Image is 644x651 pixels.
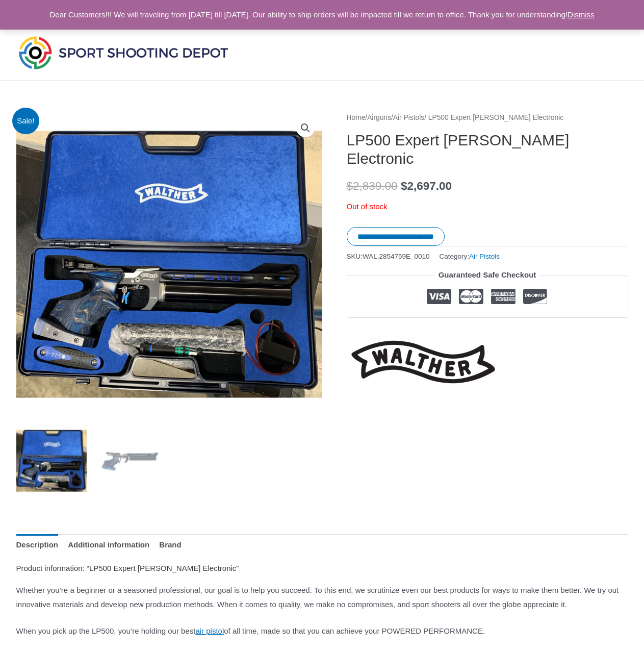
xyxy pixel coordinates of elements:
[94,425,165,496] img: LP500 Expert Blue Angel
[401,180,407,192] span: $
[16,34,230,71] img: Sport Shooting Depot
[68,534,149,556] a: Additional information
[347,111,628,124] nav: Breadcrumb
[347,180,398,192] bdi: 2,839.00
[347,250,430,263] span: SKU:
[16,425,87,496] img: LP500 Expert Blue Angel Electronic
[16,624,628,638] p: When you pick up the LP500, you’re holding our best of all time, made so that you can achieve you...
[16,564,628,573] h6: Product information: “LP500 Expert [PERSON_NAME] Electronic”
[347,333,500,391] a: Walther
[469,253,500,260] a: Air Pistols
[367,114,391,121] a: Airguns
[16,111,322,417] img: LP500 Expert Blue Angel Electronic
[16,583,628,612] p: Whether you’re a beginner or a seasoned professional, our goal is to help you succeed. To this en...
[393,114,424,121] a: Air Pistols
[363,253,430,260] span: WAL.2854759E_0010
[347,199,628,214] p: Out of stock
[347,180,353,192] span: $
[434,268,540,282] legend: Guaranteed Safe Checkout
[12,108,39,135] span: Sale!
[296,119,315,137] a: View full-screen image gallery
[159,534,181,556] a: Brand
[401,180,452,192] bdi: 2,697.00
[439,250,500,263] span: Category:
[347,114,366,121] a: Home
[195,627,224,635] a: air pistol
[347,131,628,168] h1: LP500 Expert [PERSON_NAME] Electronic
[568,10,595,19] a: Dismiss
[16,534,59,556] a: Description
